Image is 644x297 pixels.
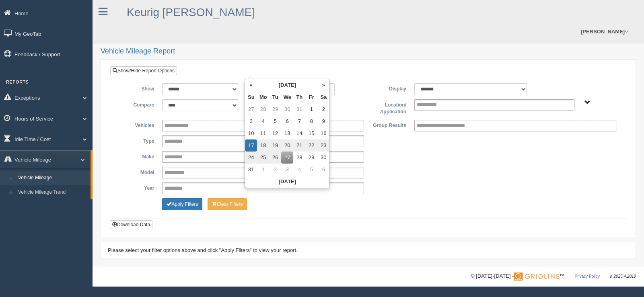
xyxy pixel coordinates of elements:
[245,176,329,188] th: [DATE]
[245,91,257,103] th: Su
[293,164,305,176] td: 4
[14,171,91,185] a: Vehicle Mileage
[305,152,317,164] td: 29
[305,127,317,139] td: 15
[269,127,281,139] td: 12
[257,91,269,103] th: Mo
[116,167,158,176] label: Model
[116,120,158,129] label: Vehicles
[108,247,298,253] span: Please select your filter options above and click "Apply Filters" to view your report.
[317,127,329,139] td: 16
[257,152,269,164] td: 25
[514,272,559,281] img: Gridline
[245,152,257,164] td: 24
[317,103,329,115] td: 2
[281,127,293,139] td: 13
[269,103,281,115] td: 29
[305,164,317,176] td: 5
[245,139,257,152] td: 17
[281,164,293,176] td: 3
[269,139,281,152] td: 19
[257,127,269,139] td: 11
[116,99,158,109] label: Compare
[245,79,257,91] th: «
[269,115,281,127] td: 5
[368,120,410,129] label: Group Results
[305,91,317,103] th: Fr
[116,135,158,145] label: Type
[317,139,329,152] td: 23
[208,198,247,210] button: Change Filter Options
[293,127,305,139] td: 14
[305,139,317,152] td: 22
[293,91,305,103] th: Th
[257,164,269,176] td: 1
[269,91,281,103] th: Tu
[281,115,293,127] td: 6
[293,103,305,115] td: 31
[317,164,329,176] td: 6
[281,152,293,164] td: 27
[245,127,257,139] td: 10
[610,274,636,279] span: v. 2025.4.2019
[257,115,269,127] td: 4
[293,139,305,152] td: 21
[245,103,257,115] td: 27
[110,220,152,229] button: Download Data
[317,91,329,103] th: Sa
[245,164,257,176] td: 31
[281,139,293,152] td: 20
[305,103,317,115] td: 1
[14,185,91,200] a: Vehicle Mileage Trend
[305,115,317,127] td: 8
[269,164,281,176] td: 2
[368,83,410,93] label: Display
[281,103,293,115] td: 30
[577,20,632,43] a: [PERSON_NAME]
[116,182,158,192] label: Year
[269,152,281,164] td: 26
[257,103,269,115] td: 28
[368,99,410,116] label: Location/ Application
[281,91,293,103] th: We
[293,152,305,164] td: 28
[257,139,269,152] td: 18
[245,115,257,127] td: 3
[317,115,329,127] td: 9
[317,152,329,164] td: 30
[293,115,305,127] td: 7
[110,66,177,75] a: Show/Hide Report Options
[127,6,255,18] a: Keurig [PERSON_NAME]
[257,79,317,91] th: [DATE]
[116,151,158,161] label: Make
[471,272,636,281] div: © [DATE]-[DATE] - ™
[574,274,599,279] a: Privacy Policy
[162,198,202,210] button: Change Filter Options
[116,83,158,93] label: Show
[317,79,329,91] th: »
